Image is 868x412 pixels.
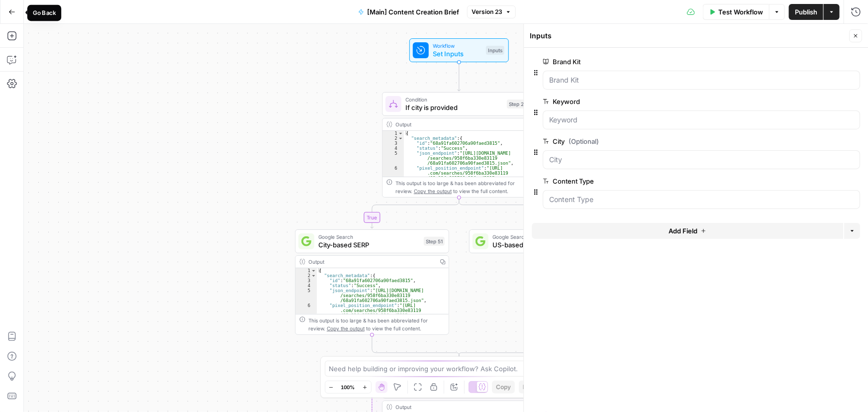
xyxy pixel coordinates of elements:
div: 2 [383,136,404,141]
span: Workflow [433,42,482,50]
span: Copy [496,383,511,392]
span: Test Workflow [718,7,763,17]
span: 100% [341,383,355,391]
label: Brand Kit [543,57,804,67]
div: Step 51 [424,237,445,246]
span: Toggle code folding, rows 2 through 12 [398,136,403,141]
span: Google Search [492,233,589,241]
div: This output is too large & has been abbreviated for review. to view the full content. [308,316,445,332]
div: 5 [383,151,404,166]
span: Condition [405,96,503,103]
button: Version 23 [467,5,516,18]
div: 1 [295,268,317,273]
g: Edge from step_223 to step_51 [371,198,459,228]
span: Version 23 [472,7,502,16]
div: Inputs [530,31,846,41]
div: 4 [295,283,317,288]
span: Toggle code folding, rows 1 through 40 [398,131,403,136]
span: Publish [795,7,817,17]
span: Google Search [318,233,420,241]
button: Test Workflow [703,4,769,20]
label: Keyword [543,97,804,106]
span: Copy the output [414,188,452,194]
div: 1 [383,131,404,136]
div: 3 [295,278,317,283]
input: City [549,155,854,165]
div: Output [308,258,434,266]
div: 2 [295,273,317,278]
input: Content Type [549,195,854,205]
div: Inputs [486,46,504,55]
button: Copy [492,381,515,394]
span: If city is provided [405,103,503,112]
label: City [543,136,804,146]
button: [Main] Content Creation Brief [352,4,465,20]
div: WorkflowSet InputsInputs [382,38,536,62]
span: Copy the output [327,325,365,331]
div: 5 [295,288,317,303]
span: (Optional) [569,136,599,146]
span: City-based SERP [318,240,420,250]
input: Brand Kit [549,75,854,85]
div: This output is too large & has been abbreviated for review. to view the full content. [395,179,532,195]
div: 3 [383,141,404,146]
div: Output [395,120,521,128]
div: Google SearchCity-based SERPStep 51Output{ "search_metadata":{ "id":"68a91fa602706a90faed3815", "... [295,229,449,335]
span: Toggle code folding, rows 1 through 40 [311,268,316,273]
g: Edge from start to step_223 [458,62,461,91]
input: Keyword [549,115,854,125]
span: Set Inputs [433,49,482,59]
button: Publish [789,4,823,20]
div: Go Back [32,8,56,17]
div: 6 [383,166,404,186]
label: Content Type [543,176,804,186]
div: ConditionIf city is providedStep 223Output{ "search_metadata":{ "id":"68a91fa602706a90faed3815", ... [382,92,536,198]
span: Add Field [669,226,697,236]
div: 4 [383,146,404,151]
span: US-based SERP [492,240,589,250]
button: Add Field [532,223,843,239]
g: Edge from step_51 to step_223-conditional-end [372,335,459,358]
span: Toggle code folding, rows 2 through 12 [311,273,316,278]
div: Output [395,403,521,411]
div: 6 [295,303,317,323]
div: Step 223 [507,100,532,108]
span: [Main] Content Creation Brief [367,7,459,17]
div: Google SearchUS-based SERPStep 224 [469,229,623,253]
